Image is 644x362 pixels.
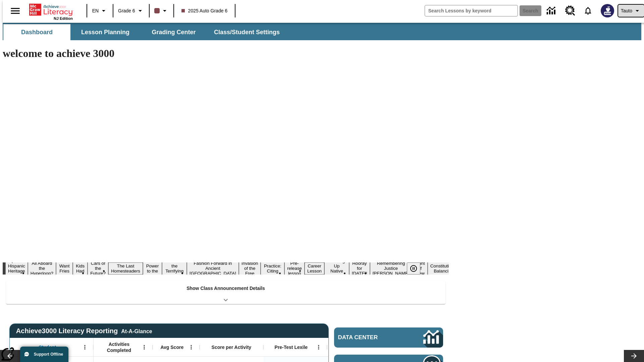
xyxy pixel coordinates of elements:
[187,260,239,277] button: Slide 9 Fashion Forward in Ancient Rome
[88,260,108,277] button: Slide 5 Cars of the Future?
[214,28,280,36] span: Class/Student Settings
[39,344,56,350] span: Student
[428,257,460,280] button: Slide 18 The Constitution's Balancing Act
[34,352,63,357] span: Support Offline
[121,327,152,335] div: At-A-Glance
[92,7,99,14] span: EN
[624,350,644,362] button: Lesson carousel, Next
[54,16,73,20] span: NJ Edition
[97,341,141,353] span: Activities Completed
[314,342,324,352] button: Open Menu
[181,7,228,14] span: 2025 Auto Grade 6
[80,342,90,352] button: Open Menu
[338,334,401,341] span: Data Center
[108,262,143,275] button: Slide 6 The Last Homesteaders
[370,260,412,277] button: Slide 16 Remembering Justice O'Connor
[334,327,443,348] a: Data Center
[425,5,518,16] input: search field
[118,7,135,14] span: Grade 6
[209,24,285,40] button: Class/Student Settings
[275,344,308,350] span: Pre-Test Lexile
[21,28,53,36] span: Dashboard
[56,252,73,285] button: Slide 3 Do You Want Fries With That?
[139,342,149,352] button: Open Menu
[3,24,286,40] div: SubNavbar
[239,255,261,282] button: Slide 10 The Invasion of the Free CD
[29,3,73,16] a: Home
[152,5,171,17] button: Class color is dark brown. Change class color
[152,28,196,36] span: Grading Center
[143,257,162,280] button: Slide 7 Solar Power to the People
[407,262,420,275] button: Pause
[212,344,252,350] span: Score per Activity
[284,260,305,277] button: Slide 12 Pre-release lesson
[72,24,139,40] button: Lesson Planning
[89,5,111,17] button: Language: EN, Select a language
[162,257,187,280] button: Slide 8 Attack of the Terrifying Tomatoes
[186,342,196,352] button: Open Menu
[73,252,88,285] button: Slide 4 Dirty Jobs Kids Had To Do
[618,5,644,17] button: Profile/Settings
[5,1,25,21] button: Open side menu
[407,262,427,275] div: Pause
[579,2,597,19] a: Notifications
[601,4,614,17] img: Avatar
[3,24,70,40] button: Dashboard
[115,5,147,17] button: Grade: Grade 6, Select a grade
[29,2,73,20] div: Home
[186,285,265,292] p: Show Class Announcement Details
[160,344,183,350] span: Avg Score
[140,24,207,40] button: Grading Center
[16,327,152,335] span: Achieve3000 Literacy Reporting
[81,28,129,36] span: Lesson Planning
[543,2,561,20] a: Data Center
[349,260,370,277] button: Slide 15 Hooray for Constitution Day!
[5,257,28,280] button: Slide 1 ¡Viva Hispanic Heritage Month!
[20,347,68,362] button: Support Offline
[597,2,618,19] button: Select a new avatar
[621,7,632,14] span: Tauto
[561,2,579,20] a: Resource Center, Will open in new tab
[305,262,324,275] button: Slide 13 Career Lesson
[261,257,284,280] button: Slide 11 Mixed Practice: Citing Evidence
[3,47,449,60] h1: welcome to achieve 3000
[6,281,445,304] div: Show Class Announcement Details
[3,23,641,40] div: SubNavbar
[28,260,56,277] button: Slide 2 All Aboard the Hyperloop?
[324,257,349,280] button: Slide 14 Cooking Up Native Traditions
